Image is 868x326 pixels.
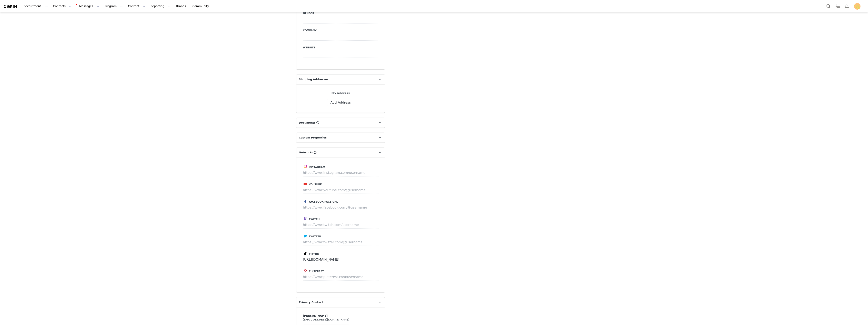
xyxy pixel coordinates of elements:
button: Messages [74,2,102,11]
button: Program [102,2,125,11]
input: https://www.twitch.com/username [303,221,378,229]
span: Youtube [309,183,322,186]
span: Documents [299,121,316,125]
button: Profile [852,3,865,10]
label: Website [303,46,378,49]
label: Company [303,29,378,32]
div: No Address [303,91,378,96]
a: Community [190,2,213,11]
button: Notifications [842,2,851,11]
input: https://www.instagram.com/username [303,169,378,176]
button: Add Address [327,99,354,106]
input: https://www.twitter.com/@username [303,239,378,246]
button: Search [824,2,833,11]
span: Custom Properties [299,136,327,140]
input: https://www.youtube.com/@username [303,186,378,194]
label: Gender [303,11,378,15]
button: Content [126,2,148,11]
input: https://www.facebook.com/@username [303,204,378,211]
span: Twitter [309,235,321,238]
input: https://www.pinterest.com/username [303,273,378,281]
input: https://www.tiktok.com/@username [303,256,378,263]
span: Facebook Page URL [309,200,338,203]
img: instagram.svg [304,165,307,168]
button: Contacts [51,2,74,11]
span: Instagram [309,166,325,169]
span: Primary Contact [299,300,323,304]
span: Tiktok [309,253,319,256]
span: Pinterest [309,270,324,273]
strong: [PERSON_NAME] [303,314,328,317]
span: Networks [299,151,313,155]
button: Reporting [148,2,173,11]
a: Brands [174,2,190,11]
span: Shipping Addresses [299,77,328,81]
a: Tasks [833,2,842,11]
button: Recruitment [21,2,50,11]
img: grin logo [3,5,18,9]
span: Twitch [309,218,320,221]
body: Rich Text Area. Press ALT-0 for help. [3,3,168,8]
img: 011d36f3-94da-4fbc-8d7a-d2195c1a865e.png [854,3,861,10]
